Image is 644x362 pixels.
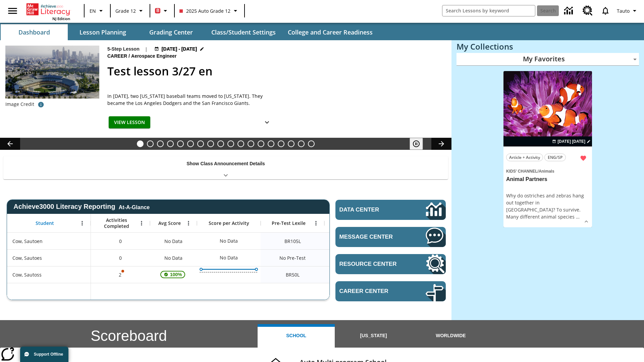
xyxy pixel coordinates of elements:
[119,254,122,261] span: 0
[581,217,591,227] button: Show Details
[324,249,388,266] div: No Data, Cow, Sautoes
[279,254,306,261] span: No Pre-Test, Cow, Sautoes
[538,169,539,174] span: /
[12,271,42,278] span: Cow, Sautoss
[26,2,70,21] div: Home
[138,24,205,40] button: Grading Center
[153,46,206,53] button: Aug 24 - Aug 24 Choose Dates
[597,2,614,19] a: Notifications
[503,71,592,228] div: lesson details
[77,218,87,228] button: Open Menu
[34,99,48,111] button: Image credit: David Sucsy/E+/Getty Images
[217,140,224,147] button: Slide 9 Attack of the Terrifying Tomatoes
[311,218,321,228] button: Open Menu
[412,324,489,348] button: Worldwide
[109,116,150,129] button: View Lesson
[167,268,185,281] span: 100%
[544,154,566,161] button: ENG/SP
[131,53,178,60] span: Aerospace Engineer
[286,271,300,278] span: Beginning reader 50 Lexile, Cow, Sautoss
[410,138,423,150] button: Pause
[186,160,265,167] p: Show Class Announcement Details
[339,234,406,240] span: Message Center
[457,53,639,66] div: My Favorites
[576,214,580,220] span: …
[94,217,139,229] span: Activities Completed
[548,154,562,161] span: ENG/SP
[156,6,159,15] span: B
[335,281,446,301] a: Career Center
[335,227,446,247] a: Message Center
[5,101,34,108] p: Image Credit
[13,203,150,210] span: Achieve3000 Literacy Reporting
[335,254,446,274] a: Resource Center, Will open in new tab
[34,352,63,357] span: Support Offline
[157,140,164,147] button: Slide 3 Labor Day: Workers Take a Stand
[579,2,597,20] a: Resource Center, Will open in new tab
[113,5,148,17] button: Grade: Grade 12, Select a grade
[137,218,147,228] button: Open Menu
[442,5,535,16] input: search field
[91,266,150,283] div: 2, One or more Activity scores may be invalid., Cow, Sautoss
[52,16,70,21] span: NJ Edition
[308,140,315,147] button: Slide 18 The Constitution's Balancing Act
[90,7,96,14] span: EN
[506,154,543,161] button: Article + Activity
[206,24,281,40] button: Class/Student Settings
[20,347,68,362] button: Support Offline
[278,140,284,147] button: Slide 15 Between Two Worlds
[161,251,186,265] span: No Data
[183,218,194,228] button: Open Menu
[577,152,589,164] button: Remove from Favorites
[216,234,241,248] div: No Data, Cow, Sautoen
[107,53,128,60] span: Career
[260,116,274,129] button: Show Details
[3,1,22,21] button: Open side menu
[339,288,406,295] span: Career Center
[150,266,197,283] div: , 100%, This student's Average First Try Score 100% is above 75%, Cow, Sautoss
[282,24,378,40] button: College and Career Readiness
[161,234,186,248] span: No Data
[284,238,301,245] span: Beginning reader 105 Lexile, Cow, Sautoen
[324,233,388,249] div: Beginning reader 105 Lexile, ER, Based on the Lexile Reading measure, student is an Emerging Read...
[5,46,99,99] img: Dodgers stadium.
[539,169,554,174] span: Animals
[179,7,230,14] span: 2025 Auto Grade 12
[187,140,194,147] button: Slide 6 Private! Keep Out!
[158,220,181,226] span: Avg Score
[339,261,406,267] span: Resource Center
[227,140,234,147] button: Slide 10 Fashion Forward in Ancient Rome
[177,140,184,147] button: Slide 5 Cars of the Future?
[147,140,154,147] button: Slide 2 Taking Movies to the X-Dimension
[339,206,403,213] span: Data Center
[457,42,639,51] h3: My Collections
[335,200,446,220] a: Data Center
[145,46,148,53] span: |
[248,140,254,147] button: Slide 12 Mixed Practice: Citing Evidence
[258,324,335,348] button: School
[298,140,305,147] button: Slide 17 Point of View
[237,140,244,147] button: Slide 11 The Invasion of the Free CD
[335,324,412,348] button: [US_STATE]
[288,140,294,147] button: Slide 16 Hooray for Constitution Day!
[91,249,150,266] div: 0, Cow, Sautoes
[26,3,70,16] a: Home
[506,192,589,220] div: Why do ostriches and zebras hang out together in [GEOGRAPHIC_DATA]? To survive. Many different an...
[69,24,136,40] button: Lesson Planning
[12,254,42,261] span: Cow, Sautoes
[506,169,538,174] span: Kids' Channel
[506,176,589,183] h3: Animal Partners
[162,46,197,53] span: [DATE] - [DATE]
[207,140,214,147] button: Slide 8 Solar Power to the People
[551,138,592,144] button: Jul 07 - Jun 30 Choose Dates
[137,140,144,147] button: Slide 1 Test lesson 3/27 en
[118,271,123,278] p: 2
[128,53,130,59] span: /
[107,46,140,53] p: 5-Step Lesson
[614,5,641,17] button: Profile/Settings
[272,220,306,226] span: Pre-Test Lexile
[3,156,448,179] div: Show Class Announcement Details
[557,138,585,144] span: [DATE] [DATE]
[150,249,197,266] div: No Data, Cow, Sautoes
[509,154,540,161] span: Article + Activity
